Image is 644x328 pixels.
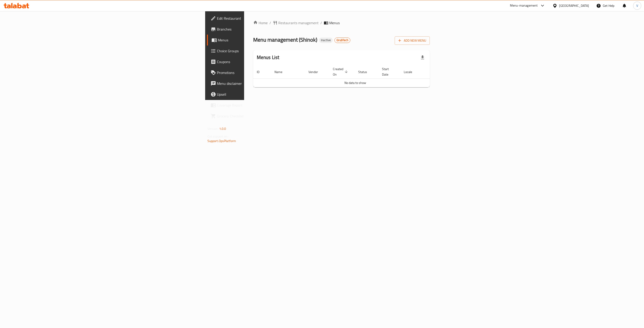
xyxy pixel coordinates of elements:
[217,59,309,64] span: Coupons
[333,66,349,77] span: Created On
[559,3,589,8] div: [GEOGRAPHIC_DATA]
[217,70,309,75] span: Promotions
[207,89,313,100] a: Upsell
[217,81,309,86] span: Menu disclaimer
[207,133,228,139] span: Get support on:
[358,69,373,75] span: Status
[257,54,279,61] h2: Menus List
[207,111,313,121] a: Grocery Checklist
[253,20,430,26] nav: breadcrumb
[217,16,309,21] span: Edit Restaurant
[217,113,309,119] span: Grocery Checklist
[382,66,395,77] span: Start Date
[329,20,340,26] span: Menus
[319,38,333,42] span: Inactive
[207,100,313,111] a: Coverage Report
[423,65,457,79] th: Actions
[207,67,313,78] a: Promotions
[308,69,324,75] span: Vendor
[207,56,313,67] a: Coupons
[253,35,317,45] span: Menu management ( Shinok )
[207,126,219,132] span: Version:
[217,92,309,97] span: Upsell
[510,3,538,8] div: Menu-management
[395,36,430,45] button: Add New Menu
[253,65,457,87] table: enhanced table
[218,37,309,43] span: Menus
[398,38,426,43] span: Add New Menu
[207,138,236,144] a: Support.OpsPlatform
[217,102,309,108] span: Coverage Report
[207,78,313,89] a: Menu disclaimer
[207,35,313,45] a: Menus
[207,13,313,24] a: Edit Restaurant
[207,45,313,56] a: Choice Groups
[404,69,418,75] span: Locale
[257,69,265,75] span: ID
[274,69,288,75] span: Name
[344,80,366,86] span: No data to show
[320,20,322,26] li: /
[219,126,226,132] span: 1.0.0
[207,24,313,35] a: Branches
[636,3,638,8] span: V
[319,38,333,43] div: Inactive
[217,26,309,32] span: Branches
[217,48,309,54] span: Choice Groups
[335,38,350,42] span: GrubTech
